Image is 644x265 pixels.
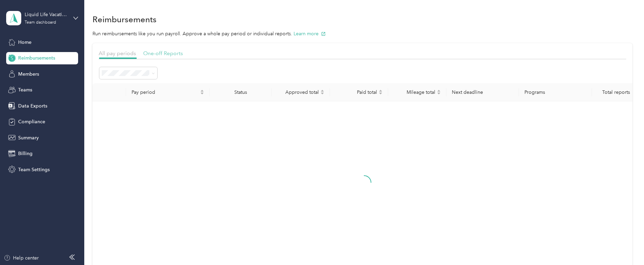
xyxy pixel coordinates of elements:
span: Data Exports [18,102,47,110]
th: Approved total [272,83,330,101]
h1: Reimbursements [92,16,157,23]
span: Pay period [132,89,199,95]
th: Pay period [126,83,210,101]
span: One-off Reports [143,50,183,56]
span: caret-up [200,89,204,93]
th: Mileage total [388,83,446,101]
span: Mileage total [394,89,435,95]
span: Summary [18,134,39,141]
span: caret-down [437,91,441,96]
span: caret-down [320,91,324,96]
iframe: Everlance-gr Chat Button Frame [606,227,644,265]
span: caret-down [200,91,204,96]
span: Compliance [18,118,45,125]
span: caret-up [379,89,383,93]
span: Teams [18,86,32,93]
span: caret-down [379,91,383,96]
span: Reimbursements [18,54,55,62]
button: Help center [4,254,39,262]
span: Home [18,39,32,46]
th: Total reports [592,83,636,101]
div: Liquid Life Vacation Rentals [25,11,67,18]
span: Members [18,71,39,78]
div: Status [215,89,266,95]
th: Paid total [330,83,388,101]
span: caret-up [437,89,441,93]
button: Learn more [294,30,326,37]
th: Next deadline [446,83,519,101]
span: Team Settings [18,166,50,173]
span: All pay periods [99,50,136,56]
p: Run reimbursements like you run payroll. Approve a whole pay period or individual reports. [92,30,632,37]
span: Paid total [335,89,377,95]
span: caret-up [320,89,324,93]
th: Programs [519,83,592,101]
span: Billing [18,150,33,157]
span: Approved total [277,89,319,95]
div: Team dashboard [25,21,56,25]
